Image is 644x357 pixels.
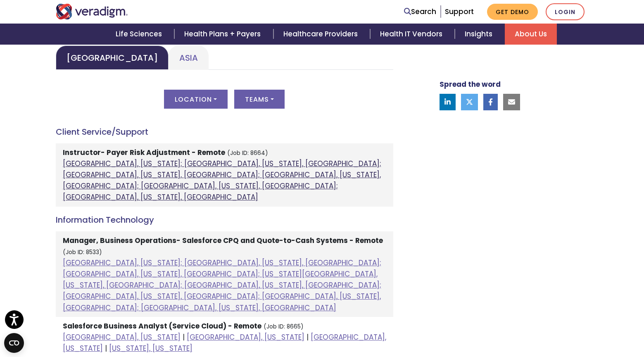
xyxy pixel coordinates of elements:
[187,332,304,342] a: [GEOGRAPHIC_DATA], [US_STATE]
[63,321,261,331] strong: Salesforce Business Analyst (Service Cloud) - Remote
[546,3,585,20] a: Login
[63,236,383,245] strong: Manager, Business Operations- Salesforce CPQ and Quote-to-Cash Systems - Remote
[307,332,309,342] span: |
[445,7,474,17] a: Support
[63,148,225,157] strong: Instructor- Payer Risk Adjustment - Remote
[56,127,393,137] h4: Client Service/Support
[56,45,169,70] a: [GEOGRAPHIC_DATA]
[273,24,370,45] a: Healthcare Providers
[63,159,381,202] a: [GEOGRAPHIC_DATA], [US_STATE]; [GEOGRAPHIC_DATA], [US_STATE], [GEOGRAPHIC_DATA]; [GEOGRAPHIC_DATA...
[106,24,174,45] a: Life Sciences
[455,24,505,45] a: Insights
[56,4,128,19] img: Veradigm logo
[4,333,24,353] button: Open CMP widget
[56,215,393,225] h4: Information Technology
[164,90,228,109] button: Location
[183,332,185,342] span: |
[169,45,209,70] a: Asia
[227,149,268,157] small: (Job ID: 8664)
[505,24,557,45] a: About Us
[404,6,436,17] a: Search
[370,24,455,45] a: Health IT Vendors
[63,248,102,256] small: (Job ID: 8533)
[63,258,381,313] a: [GEOGRAPHIC_DATA], [US_STATE]; [GEOGRAPHIC_DATA], [US_STATE], [GEOGRAPHIC_DATA]; [GEOGRAPHIC_DATA...
[487,4,538,20] a: Get Demo
[109,343,192,353] a: [US_STATE], [US_STATE]
[105,343,107,353] span: |
[174,24,273,45] a: Health Plans + Payers
[440,79,501,89] strong: Spread the word
[234,90,285,109] button: Teams
[63,332,181,342] a: [GEOGRAPHIC_DATA], [US_STATE]
[264,323,304,331] small: (Job ID: 8665)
